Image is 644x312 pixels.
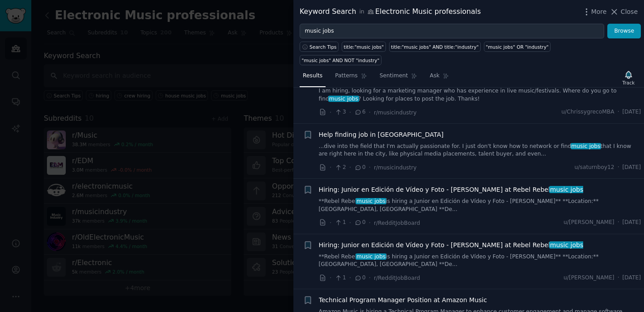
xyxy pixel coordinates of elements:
[319,185,584,194] a: Hiring: Junior en Edición de Vídeo y Foto - [PERSON_NAME] at Rebel Rebelmusic jobs
[356,198,386,204] span: music jobs
[623,164,641,172] span: [DATE]
[319,253,641,269] a: **Rebel Rebelmusic jobsis hiring a Junior en Edición de Vídeo y Foto - [PERSON_NAME]** **Location...
[319,130,444,139] a: Help finding job in [GEOGRAPHIC_DATA]
[380,72,408,80] span: Sentiment
[619,68,638,87] button: Track
[549,241,584,249] span: music jobs
[486,44,548,50] div: "music jobs" OR "industry"
[354,274,365,282] span: 0
[342,42,386,52] a: title:"music jobs"
[618,219,619,227] span: ·
[354,164,365,172] span: 0
[330,163,331,172] span: ·
[349,108,351,117] span: ·
[563,219,614,227] span: u/[PERSON_NAME]
[427,69,452,87] a: Ask
[330,108,331,117] span: ·
[332,69,370,87] a: Patterns
[571,143,602,149] span: music jobs
[430,72,440,80] span: Ask
[359,8,364,16] span: in
[618,164,619,172] span: ·
[300,69,326,87] a: Results
[591,7,607,17] span: More
[618,274,619,282] span: ·
[302,57,380,63] div: "music jobs" AND NOT "industry"
[319,295,487,305] a: Technical Program Manager Position at Amazon Music
[369,273,371,282] span: ·
[374,164,417,171] span: r/musicindustry
[623,219,641,227] span: [DATE]
[319,185,584,194] span: Hiring: Junior en Edición de Vídeo y Foto - [PERSON_NAME] at Rebel Rebel
[349,273,351,282] span: ·
[303,72,322,80] span: Results
[330,273,331,282] span: ·
[319,143,641,158] a: ...dive into the field that I'm actually passionate for. I just don't know how to network or find...
[561,108,614,116] span: u/ChrissygrecoMBA
[354,219,365,227] span: 0
[607,24,641,39] button: Browse
[300,55,381,65] a: "music jobs" AND NOT "industry"
[344,44,384,50] div: title:"music jobs"
[354,108,365,116] span: 6
[374,275,420,281] span: r/RedditJobBoard
[319,198,641,213] a: **Rebel Rebelmusic jobsis hiring a Junior en Edición de Vídeo y Foto - [PERSON_NAME]** **Location...
[309,44,337,50] span: Search Tips
[300,6,481,17] div: Keyword Search Electronic Music professionals
[369,218,371,228] span: ·
[335,108,346,116] span: 3
[335,274,346,282] span: 1
[356,253,386,260] span: music jobs
[484,42,551,52] a: "music jobs" OR "industry"
[389,42,481,52] a: title:"music jobs" AND title:"industry"
[391,44,479,50] div: title:"music jobs" AND title:"industry"
[623,80,635,86] div: Track
[300,24,604,39] input: Try a keyword related to your business
[623,274,641,282] span: [DATE]
[549,186,584,193] span: music jobs
[374,220,420,226] span: r/RedditJobBoard
[369,163,371,172] span: ·
[618,108,619,116] span: ·
[610,7,638,17] button: Close
[300,42,339,52] button: Search Tips
[582,7,607,17] button: More
[377,69,420,87] a: Sentiment
[335,219,346,227] span: 1
[335,72,357,80] span: Patterns
[369,108,371,117] span: ·
[319,87,641,103] a: I am hiring, looking for a marketing manager who has experience in live music/festivals. Where do...
[623,108,641,116] span: [DATE]
[319,240,584,250] a: Hiring: Junior en Edición de Vídeo y Foto - [PERSON_NAME] at Rebel Rebelmusic jobs
[563,274,614,282] span: u/[PERSON_NAME]
[374,110,417,116] span: r/musicindustry
[349,163,351,172] span: ·
[330,218,331,228] span: ·
[335,164,346,172] span: 2
[328,96,359,102] span: music jobs
[349,218,351,228] span: ·
[621,7,638,17] span: Close
[319,240,584,250] span: Hiring: Junior en Edición de Vídeo y Foto - [PERSON_NAME] at Rebel Rebel
[575,164,614,172] span: u/saturnboy12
